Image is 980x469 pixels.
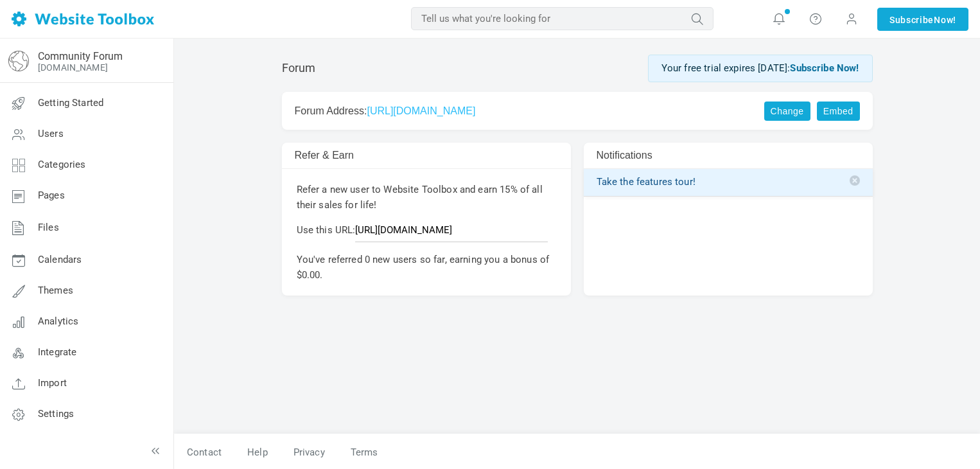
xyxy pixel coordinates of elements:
span: Settings [38,408,74,420]
h2: Forum Address: [295,105,747,117]
span: Now! [934,13,956,27]
span: Pages [38,190,65,201]
span: Categories [38,159,86,170]
p: Refer a new user to Website Toolbox and earn 15% of all their sales for life! [297,182,556,213]
span: Analytics [38,315,78,327]
h2: Refer & Earn [295,149,505,161]
img: globe-icon.png [8,51,29,71]
a: Terms [338,441,378,464]
span: Delete notification [850,175,860,186]
input: Tell us what you're looking for [411,7,713,30]
a: [DOMAIN_NAME] [38,62,108,73]
span: Calendars [38,254,82,265]
h2: Notifications [597,149,807,161]
span: Import [38,377,67,389]
a: Embed [817,102,860,121]
a: [URL][DOMAIN_NAME] [367,105,475,116]
h1: Forum [282,61,316,75]
a: Help [234,441,281,464]
span: Integrate [38,346,76,358]
div: Your free trial expires [DATE]: [648,55,873,82]
a: SubscribeNow! [877,8,968,31]
p: You've referred 0 new users so far, earning you a bonus of $0.00. [297,252,556,283]
a: Privacy [281,441,338,464]
a: Change [764,102,810,121]
a: Community Forum [38,50,123,62]
span: Getting Started [38,97,103,109]
a: Take the features tour! [597,175,860,189]
span: Files [38,222,59,233]
p: Use this URL: [297,222,556,242]
span: Users [38,128,64,139]
a: Subscribe Now! [790,62,859,74]
span: Themes [38,285,73,296]
a: Contact [174,441,234,464]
